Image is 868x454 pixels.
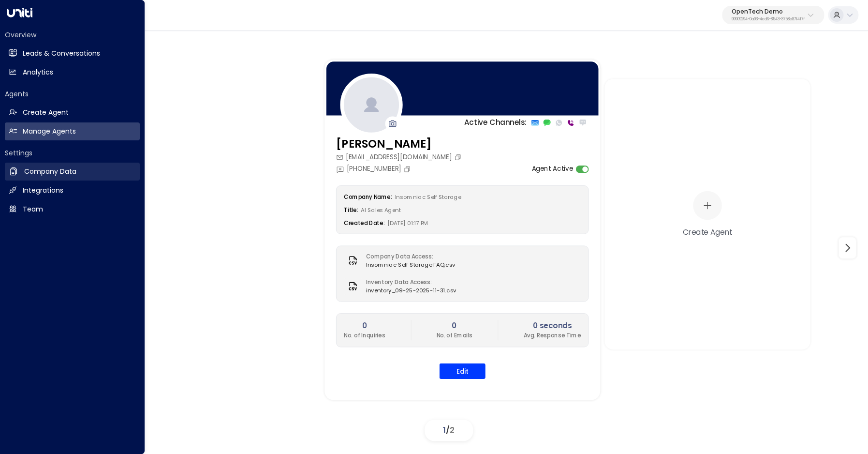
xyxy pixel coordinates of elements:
[443,424,446,436] span: 1
[23,67,53,77] h2: Analytics
[732,17,805,21] p: 99909294-0a93-4cd6-8543-3758e87f4f7f
[336,152,464,162] div: [EMAIL_ADDRESS][DOMAIN_NAME]
[436,320,472,331] h2: 0
[683,226,732,237] div: Create Agent
[344,193,392,200] label: Company Name:
[5,104,140,121] a: Create Agent
[531,164,573,174] label: Agent Active
[5,122,140,140] a: Manage Agents
[366,278,452,286] label: Inventory Data Access:
[436,331,472,339] p: No. of Emails
[23,185,63,196] h2: Integrations
[425,420,473,441] div: /
[395,193,461,200] span: Insomniac Self Storage
[23,126,76,136] h2: Manage Agents
[23,107,69,118] h2: Create Agent
[439,363,485,378] button: Edit
[5,45,140,62] a: Leads & Conversations
[24,166,76,177] h2: Company Data
[366,260,455,269] span: Insomniac Self Storage FAQ.csv
[450,424,455,436] span: 2
[23,204,43,214] h2: Team
[336,136,464,152] h3: [PERSON_NAME]
[387,219,428,227] span: [DATE] 01:17 PM
[464,117,527,128] p: Active Channels:
[344,331,385,339] p: No. of Inquiries
[23,48,100,59] h2: Leads & Conversations
[366,286,456,294] span: inventory_09-25-2025-11-31.csv
[5,63,140,81] a: Analytics
[454,153,464,160] button: Copy
[403,165,413,172] button: Copy
[5,163,140,181] a: Company Data
[361,206,401,213] span: AI Sales Agent
[5,148,140,158] h2: Settings
[336,164,413,174] div: [PHONE_NUMBER]
[523,331,581,339] p: Avg. Response Time
[5,182,140,199] a: Integrations
[344,219,385,227] label: Created Date:
[5,89,140,99] h2: Agents
[732,9,805,15] p: OpenTech Demo
[523,320,581,331] h2: 0 seconds
[5,30,140,40] h2: Overview
[5,200,140,218] a: Team
[344,206,358,213] label: Title:
[344,320,385,331] h2: 0
[366,252,451,260] label: Company Data Access:
[722,6,824,24] button: OpenTech Demo99909294-0a93-4cd6-8543-3758e87f4f7f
